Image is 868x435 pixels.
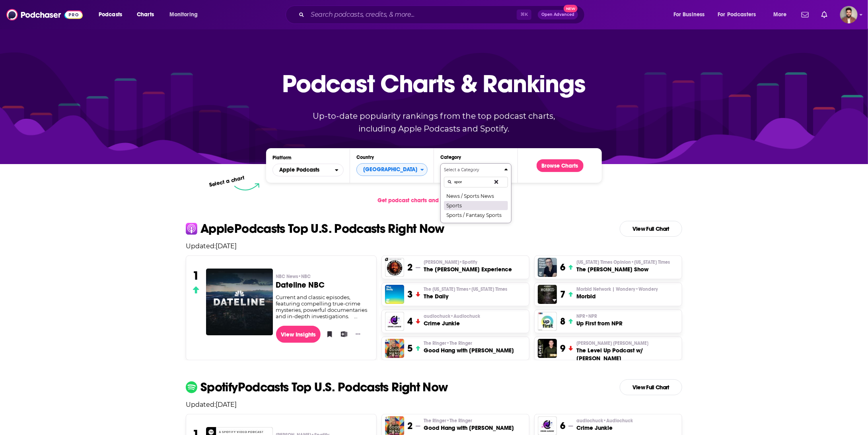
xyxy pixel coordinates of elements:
[424,259,477,265] span: [PERSON_NAME]
[424,346,514,354] h3: Good Hang with [PERSON_NAME]
[424,319,480,327] h3: Crime Junkie
[424,418,514,432] a: The Ringer•The RingerGood Hang with [PERSON_NAME]
[768,8,797,21] button: open menu
[407,288,413,300] h3: 3
[560,288,565,300] h3: 7
[324,328,332,340] button: Bookmark Podcast
[424,286,507,292] p: The New York Times • New York Times
[169,9,198,20] span: Monitoring
[276,281,370,289] h3: Dateline NBC
[132,8,159,21] a: Charts
[272,164,344,176] button: open menu
[468,286,507,292] span: • [US_STATE] Times
[206,269,273,335] a: Dateline NBC
[446,418,472,423] span: • The Ringer
[576,313,597,319] span: NPR
[517,10,531,20] span: ⌘ K
[424,313,480,319] span: audiochuck
[424,286,507,300] a: The [US_STATE] Times•[US_STATE] TimesThe Daily
[444,191,508,201] button: News / Sports News
[840,6,858,23] span: Logged in as calmonaghan
[538,339,557,358] img: The Level Up Podcast w/ Paul Alex
[407,315,413,327] h3: 4
[673,9,705,20] span: For Business
[444,177,508,188] input: Search Categories...
[576,292,658,300] h3: Morbid
[576,259,670,265] span: [US_STATE] Times Opinion
[424,265,512,273] h3: The [PERSON_NAME] Experience
[407,342,413,354] h3: 5
[576,286,658,300] a: Morbid Network | Wondery•WonderyMorbid
[378,197,482,204] span: Get podcast charts and rankings via API
[385,285,404,304] img: The Daily
[424,340,514,346] p: The Ringer • The Ringer
[179,242,689,250] p: Updated: [DATE]
[538,285,557,304] a: Morbid
[718,9,756,20] span: For Podcasters
[272,164,344,176] h2: Platforms
[576,259,670,273] a: [US_STATE] Times Opinion•[US_STATE] TimesThe [PERSON_NAME] Show
[164,8,208,21] button: open menu
[186,223,197,234] img: apple Icon
[282,58,586,109] p: Podcast Charts & Rankings
[459,259,477,265] span: • Spotify
[585,313,597,319] span: • NPR
[424,259,512,273] a: [PERSON_NAME]•SpotifyThe [PERSON_NAME] Experience
[537,159,584,172] button: Browse Charts
[297,110,571,135] p: Up-to-date popularity rankings from the top podcast charts, including Apple Podcasts and Spotify.
[576,265,670,273] h3: The [PERSON_NAME] Show
[385,339,404,358] a: Good Hang with Amy Poehler
[6,7,83,22] img: Podchaser - Follow, Share and Rate Podcasts
[179,401,689,408] p: Updated: [DATE]
[576,340,679,362] a: [PERSON_NAME] [PERSON_NAME]The Level Up Podcast w/ [PERSON_NAME]
[538,10,578,19] button: Open AdvancedNew
[276,273,311,280] span: NBC News
[200,222,444,235] p: Apple Podcasts Top U.S. Podcasts Right Now
[444,168,501,172] h4: Select a Category
[576,313,623,327] a: NPR•NPRUp First from NPR
[840,6,858,23] img: User Profile
[560,420,565,432] h3: 6
[424,313,480,319] p: audiochuck • Audiochuck
[560,342,565,354] h3: 9
[298,274,311,279] span: • NBC
[538,258,557,277] img: The Ezra Klein Show
[276,273,370,280] p: NBC News • NBC
[407,420,413,432] h3: 2
[576,286,658,292] span: Morbid Network | Wondery
[424,424,514,432] h3: Good Hang with [PERSON_NAME]
[424,340,472,346] span: The Ringer
[385,258,404,277] a: The Joe Rogan Experience
[356,163,428,176] button: Countries
[307,8,517,21] input: Search podcasts, credits, & more...
[840,6,858,23] button: Show profile menu
[576,319,623,327] h3: Up First from NPR
[206,269,273,335] img: Dateline NBC
[538,312,557,331] a: Up First from NPR
[713,8,768,21] button: open menu
[668,8,715,21] button: open menu
[385,312,404,331] a: Crime Junkie
[576,418,633,424] p: audiochuck • Audiochuck
[576,424,633,432] h3: Crime Junkie
[99,9,122,20] span: Podcasts
[424,286,507,292] span: The [US_STATE] Times
[352,330,364,338] button: Show More Button
[200,381,448,394] p: Spotify Podcasts Top U.S. Podcasts Right Now
[186,381,197,393] img: spotify Icon
[576,340,679,346] p: Paul Alex Espinoza
[293,6,592,24] div: Search podcasts, credits, & more...
[576,346,679,362] h3: The Level Up Podcast w/ [PERSON_NAME]
[276,326,321,343] a: View Insights
[424,292,507,300] h3: The Daily
[576,286,658,292] p: Morbid Network | Wondery • Wondery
